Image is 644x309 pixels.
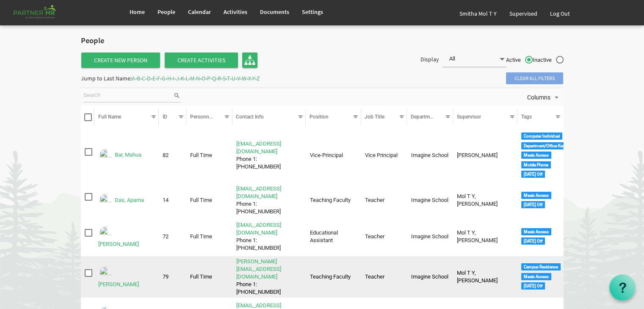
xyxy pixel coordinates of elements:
td: viceprincipal@imagineschools.in Phone 1: +918455884273 is template cell column header Contact Info [232,130,306,181]
td: Full Time column header Personnel Type [186,130,232,181]
td: Full Time column header Personnel Type [186,183,232,217]
td: Bar, Mahua is template cell column header Full Name [94,130,159,181]
div: [DATE] Off [521,237,545,245]
span: Inactive [533,56,564,64]
a: Organisation Chart [242,52,257,68]
span: W [242,74,246,82]
td: <div class="tag label label-default">Computer Individual</div> <div class="tag label label-defaul... [517,130,564,181]
div: Meals Access [521,192,551,199]
span: Z [257,74,260,82]
td: Mol T Y, Smitha column header Supervisor [453,256,517,298]
td: Teacher column header Job Title [361,220,407,254]
span: M [190,74,194,82]
span: H [167,74,171,82]
span: B [137,74,140,82]
td: Ekka, Shobha Rani is template cell column header Full Name [94,256,159,298]
td: checkbox [81,183,95,217]
td: 79 column header ID [159,256,186,298]
span: Departments [411,114,439,120]
td: Teacher column header Job Title [361,256,407,298]
a: [EMAIL_ADDRESS][DOMAIN_NAME] [236,185,281,199]
td: Mol T Y, Smitha column header Supervisor [453,220,517,254]
a: Create New Person [81,52,160,68]
span: P [207,74,210,82]
span: Columns [526,92,551,103]
div: Columns [526,88,562,106]
span: I [173,74,174,82]
span: O [202,74,205,82]
td: Teaching Faculty column header Position [306,256,361,298]
a: Bar, Mahua [115,152,141,158]
td: aparna@imagineschools.inPhone 1: +919668736179 is template cell column header Contact Info [232,183,306,217]
td: Imagine School column header Departments [407,256,453,298]
span: People [158,8,175,16]
span: L [186,74,188,82]
span: A [132,74,135,82]
span: Home [130,8,145,16]
span: N [196,74,200,82]
img: Emp-2633ee26-115b-439e-a7b8-ddb0d1dd37df.png [98,265,113,281]
td: Educational Assistant column header Position [306,220,361,254]
div: [DATE] Off [521,171,545,178]
div: [DATE] Off [521,282,545,290]
td: lisadas@imagineschools.inPhone 1: +919692981119 is template cell column header Contact Info [232,220,306,254]
img: Emp-185d491c-97f5-4e8b-837e-d12e7bc2f190.png [98,193,113,208]
span: Contact Info [236,114,264,120]
span: Supervised [509,10,537,17]
a: [PERSON_NAME] [98,281,139,287]
span: D [147,74,151,82]
span: Active [506,56,533,64]
td: 82 column header ID [159,130,186,181]
td: Nayak, Labanya Rekha column header Supervisor [453,130,517,181]
span: T [227,74,230,82]
span: F [157,74,160,82]
span: Full Name [98,114,121,120]
span: Clear all filters [506,72,563,84]
span: Supervisor [456,114,481,120]
button: Columns [526,92,562,103]
span: search [173,91,181,100]
img: Emp-d106ab57-77a4-460e-8e39-c3c217cc8641.png [98,225,113,240]
td: Das, Aparna is template cell column header Full Name [94,183,159,217]
td: Full Time column header Personnel Type [186,256,232,298]
td: checkbox [81,256,95,298]
td: Imagine School column header Departments [407,220,453,254]
span: Create Activities [165,52,238,68]
td: <div class="tag label label-default">Meals Access</div> <div class="tag label label-default">Sund... [517,220,564,254]
span: Y [252,74,255,82]
span: C [142,74,145,82]
div: Mobile Phone [521,161,551,168]
td: Vice-Principal column header Position [306,130,361,181]
td: checkbox [81,130,95,181]
span: Q [212,74,216,82]
td: <div class="tag label label-default">Campus Residence</div> <div class="tag label label-default">... [517,256,564,298]
span: Activities [224,8,247,16]
td: 72 column header ID [159,220,186,254]
a: Supervised [503,2,544,25]
td: <div class="tag label label-default">Meals Access</div> <div class="tag label label-default">Sund... [517,183,564,217]
div: Computer Individual [521,132,562,140]
a: Smitha Mol T Y [453,2,503,25]
div: Meals Access [521,152,551,159]
td: Vice Principal column header Job Title [361,130,407,181]
div: Search [82,88,182,106]
span: R [218,74,221,82]
td: Teaching Faculty column header Position [306,183,361,217]
div: Campus Residence [521,263,561,270]
span: X [248,74,251,82]
td: 14 column header ID [159,183,186,217]
td: Imagine School column header Departments [407,130,453,181]
span: G [162,74,166,82]
td: Mol T Y, Smitha column header Supervisor [453,183,517,217]
div: [DATE] Off [521,201,545,208]
td: Das, Lisa is template cell column header Full Name [94,220,159,254]
span: Display [420,55,439,63]
img: org-chart.svg [244,55,255,66]
h2: People [81,36,151,45]
td: Imagine School column header Departments [407,183,453,217]
span: K [181,74,184,82]
span: E [152,74,155,82]
td: Teacher column header Job Title [361,183,407,217]
div: Meals Access [521,273,551,280]
span: S [223,74,226,82]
